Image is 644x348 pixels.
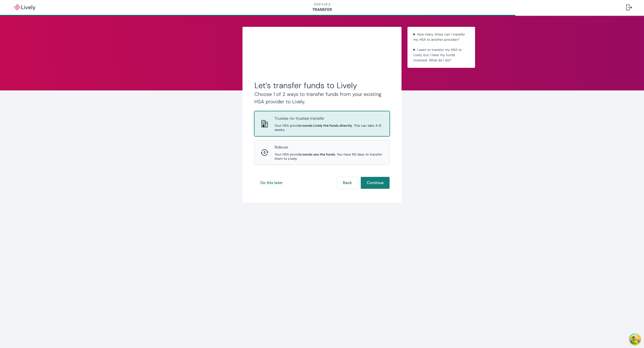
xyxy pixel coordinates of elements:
svg: Trustee-to-trustee [261,120,269,128]
h4: Choose 1 of 2 ways to transfer funds from your existing HSA provider to Lively. [254,90,390,105]
summary: I want to transfer my HSA to Lively but I have my funds invested. What do I do? [411,46,471,64]
button: Do this later [254,177,289,189]
h2: Let’s transfer funds to Lively [254,80,390,90]
button: Trustee-to-trusteeTrustee-to-trustee transferYour HSA providersends Lively the funds directly. Th... [255,112,389,136]
summary: How many times can I transfer my HSA to another provider? [411,31,471,43]
span: Your HSA provider . You have 60 days to transfer them to Lively. [275,152,383,161]
strong: sends you the funds [303,152,335,156]
button: Continue [361,177,390,189]
button: Log out [622,1,636,13]
p: Trustee-to-trustee transfer [275,116,383,121]
strong: sends Lively the funds directly [303,123,352,128]
button: Back [337,177,358,189]
svg: Rollover [261,149,269,156]
p: Rollover [275,144,383,150]
img: Lively [11,4,39,10]
button: RolloverRolloverYour HSA providersends you the funds. You have 60 days to transfer them to Lively. [255,140,389,165]
button: Open Tanstack query devtools [630,334,640,344]
span: Your HSA provider . This can take 4-8 weeks. [275,123,383,132]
